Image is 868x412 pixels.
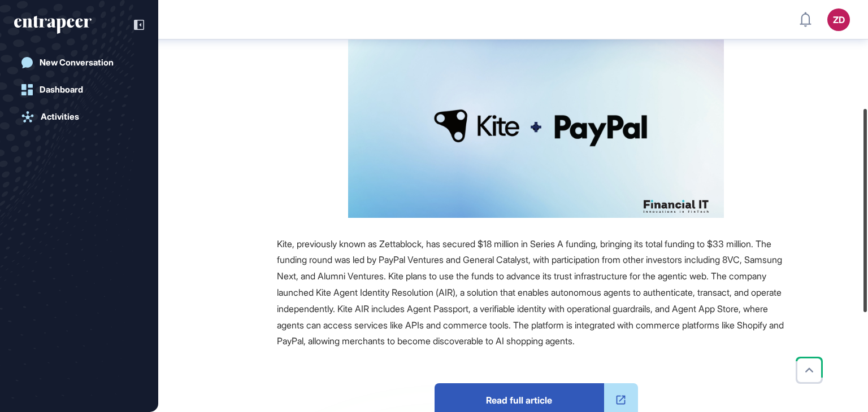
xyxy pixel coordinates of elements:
span: Kite, previously known as Zettablock, has secured $18 million in Series A funding, bringing its t... [277,238,784,347]
img: Kite Raises $18M In Series A Funding To Enforce Trust In The Agentic Web [348,17,724,218]
a: New Conversation [14,51,144,74]
div: entrapeer-logo [14,16,92,34]
a: Dashboard [14,78,144,101]
div: New Conversation [40,58,114,68]
div: Dashboard [40,85,83,95]
div: Activities [41,112,79,122]
button: ZD [827,8,850,31]
a: Activities [14,106,144,128]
